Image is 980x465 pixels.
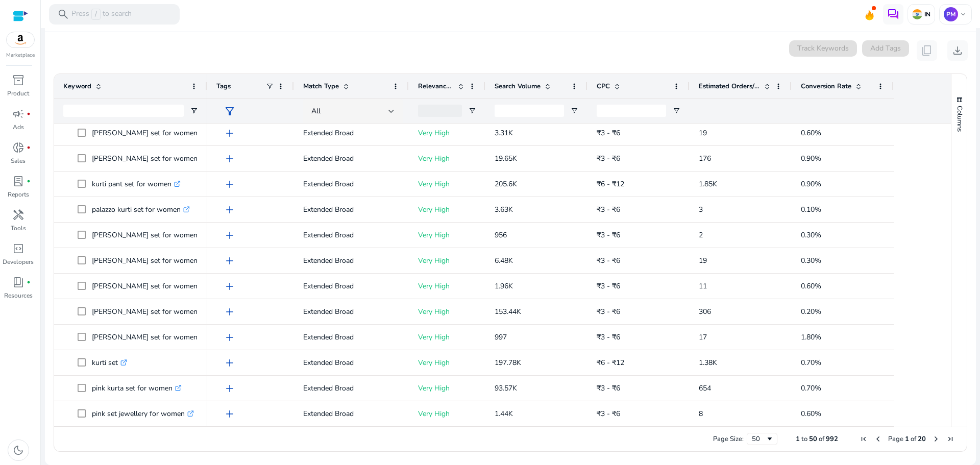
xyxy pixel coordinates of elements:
[699,205,703,214] span: 3
[801,179,821,189] span: 0.90%
[699,358,717,368] span: 1.38K
[224,178,236,190] span: add
[418,352,476,373] p: Very High
[801,205,821,214] span: 0.10%
[699,256,707,265] span: 19
[418,225,476,246] p: Very High
[495,281,513,291] span: 1.96K
[92,199,190,220] p: palazzo kurti set for women
[699,281,707,291] span: 11
[4,291,33,300] p: Resources
[699,128,707,138] span: 19
[801,383,821,393] span: 0.70%
[801,256,821,265] span: 0.30%
[92,225,230,246] p: [PERSON_NAME] set for women stylish
[597,154,620,163] span: ₹3 - ₹6
[905,434,909,444] span: 1
[303,82,339,91] span: Match Type
[932,435,940,443] div: Next Page
[597,205,620,214] span: ₹3 - ₹6
[27,145,31,150] span: fiber_manual_record
[12,175,24,187] span: lab_profile
[801,434,807,444] span: to
[303,276,400,297] p: Extended Broad
[826,434,838,444] span: 992
[946,435,954,443] div: Last Page
[303,174,400,194] p: Extended Broad
[418,327,476,348] p: Very High
[418,276,476,297] p: Very High
[468,107,476,115] button: Open Filter Menu
[597,105,666,117] input: CPC Filter Input
[8,190,29,199] p: Reports
[27,280,31,284] span: fiber_manual_record
[495,383,517,393] span: 93.57K
[224,229,236,241] span: add
[92,378,182,399] p: pink kurta set for women
[495,230,507,240] span: 956
[912,9,922,19] img: in.svg
[888,434,903,444] span: Page
[955,106,964,132] span: Columns
[597,332,620,342] span: ₹3 - ₹6
[713,434,744,444] div: Page Size:
[699,82,760,91] span: Estimated Orders/Month
[63,105,184,117] input: Keyword Filter Input
[63,82,91,91] span: Keyword
[597,281,620,291] span: ₹3 - ₹6
[92,276,207,297] p: [PERSON_NAME] set for women
[597,307,620,316] span: ₹3 - ₹6
[801,128,821,138] span: 0.60%
[947,40,968,61] button: download
[418,123,476,143] p: Very High
[418,378,476,399] p: Very High
[92,123,207,143] p: [PERSON_NAME] set for women
[597,230,620,240] span: ₹3 - ₹6
[303,352,400,373] p: Extended Broad
[418,250,476,271] p: Very High
[699,307,711,316] span: 306
[699,179,717,189] span: 1.85K
[597,179,624,189] span: ₹6 - ₹12
[27,112,31,116] span: fiber_manual_record
[944,7,958,21] p: PM
[6,52,35,59] p: Marketplace
[918,434,926,444] span: 20
[303,199,400,220] p: Extended Broad
[92,148,207,169] p: [PERSON_NAME] set for women
[224,153,236,165] span: add
[418,82,454,91] span: Relevance Score
[597,383,620,393] span: ₹3 - ₹6
[495,256,513,265] span: 6.48K
[597,256,620,265] span: ₹3 - ₹6
[92,250,207,271] p: [PERSON_NAME] set for women
[418,301,476,322] p: Very High
[801,230,821,240] span: 0.30%
[303,123,400,143] p: Extended Broad
[224,331,236,344] span: add
[796,434,800,444] span: 1
[699,154,711,163] span: 176
[418,148,476,169] p: Very High
[92,352,127,373] p: kurti set
[495,307,521,316] span: 153.44K
[597,128,620,138] span: ₹3 - ₹6
[801,281,821,291] span: 0.60%
[418,174,476,194] p: Very High
[13,123,24,132] p: Ads
[801,409,821,419] span: 0.60%
[699,332,707,342] span: 17
[12,209,24,221] span: handyman
[860,435,868,443] div: First Page
[71,9,132,20] p: Press to search
[224,127,236,139] span: add
[495,154,517,163] span: 19.65K
[92,301,207,322] p: [PERSON_NAME] set for women
[303,378,400,399] p: Extended Broad
[495,105,564,117] input: Search Volume Filter Input
[12,141,24,154] span: donut_small
[911,434,916,444] span: of
[699,383,711,393] span: 654
[303,225,400,246] p: Extended Broad
[92,174,181,194] p: kurti pant set for women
